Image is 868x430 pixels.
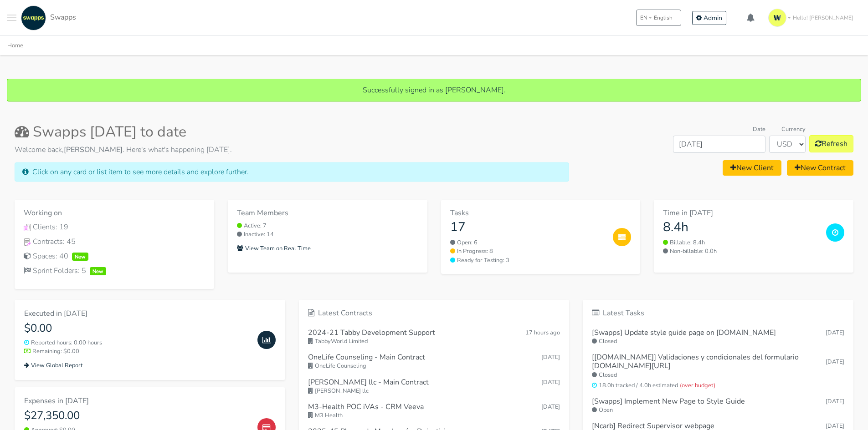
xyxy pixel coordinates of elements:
div: Sprint Folders: 5 [24,265,205,276]
a: 2024-21 Tabby Development Support 17 hours ago TabbyWorld Limited [308,325,560,349]
a: M3-Health POC iVAs - CRM Veeva [DATE] M3 Health [308,399,560,424]
img: Clients Icon [24,224,31,231]
div: Clients: 19 [24,222,205,233]
h4: $0.00 [24,322,250,335]
small: M3 Health [308,411,560,420]
small: View Global Report [24,361,82,369]
a: New Client [723,160,781,176]
p: Successfully signed in as [PERSON_NAME]. [16,85,852,96]
h6: OneLife Counseling - Main Contract [308,353,425,362]
small: Inactive: 14 [237,230,418,239]
small: [DATE] [826,358,844,366]
p: Welcome back, . Here's what's happening [DATE]. [15,144,569,155]
label: Date [753,125,765,134]
small: Closed [592,337,844,346]
small: Active: 7 [237,222,418,230]
h2: Swapps [DATE] to date [15,123,569,141]
h6: [Swapps] Implement New Page to Style Guide [592,397,745,406]
span: Sep 25, 2025 10:17 [541,403,560,411]
h6: Latest Tasks [592,309,844,318]
h6: [PERSON_NAME] llc - Main Contract [308,378,429,387]
h6: M3-Health POC iVAs - CRM Veeva [308,403,424,411]
span: Sep 30, 2025 17:32 [525,329,560,337]
a: New Contract [787,160,853,176]
a: Spaces: 40New [24,251,205,262]
a: Contracts IconContracts: 45 [24,236,205,247]
a: [Swapps] Implement New Page to Style Guide [DATE] Open [592,394,844,418]
h6: Executed in [DATE] [24,309,250,318]
h6: [Swapps] Update style guide page on [DOMAIN_NAME] [592,329,776,337]
a: Clients IconClients: 19 [24,222,205,233]
small: OneLife Counseling [308,362,560,370]
h6: Working on [24,209,205,218]
h6: [[DOMAIN_NAME]] Validaciones y condicionales del formulario [DOMAIN_NAME][URL] [592,353,826,370]
h6: Time in [DATE] [663,209,819,218]
small: [PERSON_NAME] llc [308,387,560,395]
small: View Team on Real Time [237,244,311,253]
span: Admin [704,14,722,22]
a: Sprint Folders: 5New [24,265,205,276]
h6: Expenses in [DATE] [24,397,250,405]
span: English [654,14,673,22]
a: Swapps [19,5,76,30]
h6: 2024-21 Tabby Development Support [308,329,435,337]
small: 18.0h tracked / 4.0h estimated [592,381,844,390]
h6: Latest Contracts [308,309,560,318]
strong: [PERSON_NAME] [64,145,123,155]
a: [[DOMAIN_NAME]] Validaciones y condicionales del formulario [DOMAIN_NAME][URL] [DATE] Closed 18.0... [592,349,844,394]
img: Contracts Icon [24,238,31,246]
h4: $27,350.00 [24,409,250,422]
small: Open [592,406,844,415]
a: Ready for Testing: 3 [450,256,606,265]
span: New [90,267,106,275]
div: Click on any card or list item to see more details and explore further. [15,162,569,182]
h6: Team Members [237,209,418,218]
a: Open: 6 [450,238,606,247]
button: Refresh [809,135,853,152]
a: Admin [692,11,726,25]
small: [DATE] [826,397,844,406]
span: Swapps [50,12,76,22]
label: Currency [781,125,806,134]
a: Time in [DATE] 8.4h Billable: 8.4h Non-billable: 0.0h [654,200,853,273]
small: TabbyWorld Limited [308,337,560,346]
div: Spaces: 40 [24,251,205,262]
a: Home [7,41,23,50]
a: Tasks 17 [450,209,606,235]
span: New [72,253,88,261]
small: [DATE] [826,329,844,337]
small: Reported hours: 0.00 hours [24,339,250,347]
div: Contracts: 45 [24,236,205,247]
small: Remaining: $0.00 [24,347,250,356]
a: [Swapps] Update style guide page on [DOMAIN_NAME] [DATE] Closed [592,325,844,349]
span: Sep 25, 2025 17:57 [541,353,560,361]
span: Hello! [PERSON_NAME] [793,14,853,22]
h6: Tasks [450,209,606,218]
img: swapps-linkedin-v2.jpg [21,5,46,30]
span: Sep 25, 2025 17:57 [541,378,560,386]
small: Non-billable: 0.0h [663,247,819,256]
a: In Progress: 8 [450,247,606,256]
h3: 17 [450,220,606,235]
a: Hello! [PERSON_NAME] [765,5,861,30]
h3: 8.4h [663,220,819,235]
small: Billable: 8.4h [663,238,819,247]
span: (over budget) [680,381,715,390]
a: [PERSON_NAME] llc - Main Contract [DATE] [PERSON_NAME] llc [308,374,560,399]
button: Toggle navigation menu [7,5,16,30]
button: ENEnglish [636,10,681,26]
a: Executed in [DATE] $0.00 Reported hours: 0.00 hours Remaining: $0.00 View Global Report [15,300,285,380]
a: OneLife Counseling - Main Contract [DATE] OneLife Counseling [308,349,560,374]
img: isotipo-3-3e143c57.png [768,9,786,27]
a: Team Members Active: 7 Inactive: 14 View Team on Real Time [228,200,427,273]
small: Closed [592,371,844,379]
